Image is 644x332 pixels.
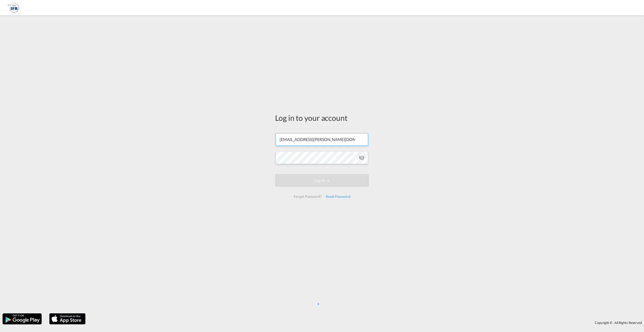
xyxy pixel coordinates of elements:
input: Enter email/phone number [276,133,368,146]
button: LOGIN [275,174,369,187]
div: Reset Password [324,192,352,201]
div: Log in to your account [275,112,369,123]
img: apple.png [49,313,86,325]
img: google.png [2,313,42,325]
img: b628ab10256c11eeb52753acbc15d091.png [8,2,19,13]
div: Copyright © . All Rights Reserved [88,318,644,327]
md-icon: icon-eye-off [359,155,365,161]
div: Forgot Password? [292,192,324,201]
